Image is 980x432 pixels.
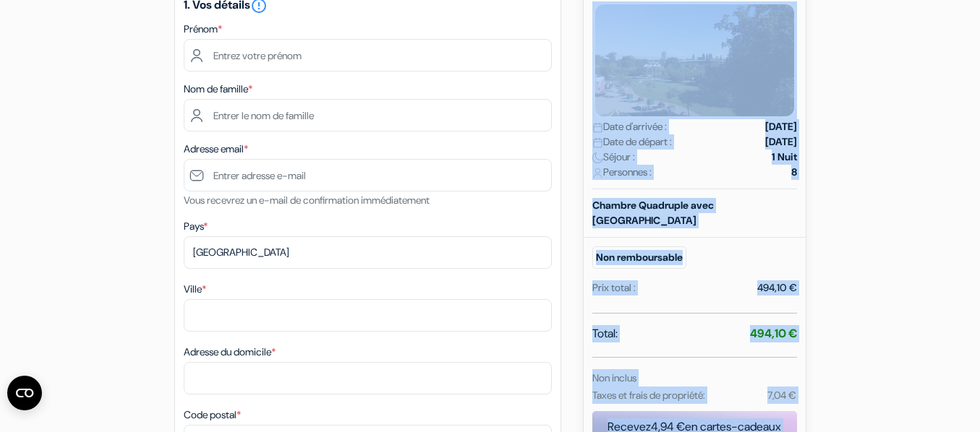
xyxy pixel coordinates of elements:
[592,152,603,163] img: moon.svg
[592,325,618,342] span: Total:
[592,119,667,134] span: Date d'arrivée :
[184,345,276,360] label: Adresse du domicile
[184,194,430,207] small: Vous recevrez un e-mail de confirmation immédiatement
[592,199,714,227] b: Chambre Quadruple avec [GEOGRAPHIC_DATA]
[184,219,208,234] label: Pays
[184,407,241,423] label: Code postal
[592,137,603,148] img: calendar.svg
[592,371,636,384] small: Non inclus
[772,150,797,165] strong: 1 Nuit
[592,150,635,165] span: Séjour :
[592,389,705,402] small: Taxes et frais de propriété:
[592,165,652,180] span: Personnes :
[592,168,603,178] img: user_icon.svg
[184,142,248,157] label: Adresse email
[750,326,797,341] strong: 494,10 €
[184,99,552,131] input: Entrer le nom de famille
[7,376,42,410] button: Ouvrir le widget CMP
[765,134,797,150] strong: [DATE]
[757,280,797,295] div: 494,10 €
[765,119,797,134] strong: [DATE]
[791,165,797,180] strong: 8
[592,246,686,269] small: Non remboursable
[184,39,552,72] input: Entrez votre prénom
[184,82,252,97] label: Nom de famille
[184,159,552,191] input: Entrer adresse e-mail
[592,122,603,133] img: calendar.svg
[184,22,222,37] label: Prénom
[592,280,636,295] div: Prix total :
[592,134,672,150] span: Date de départ :
[767,389,796,402] small: 7,04 €
[184,282,206,297] label: Ville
